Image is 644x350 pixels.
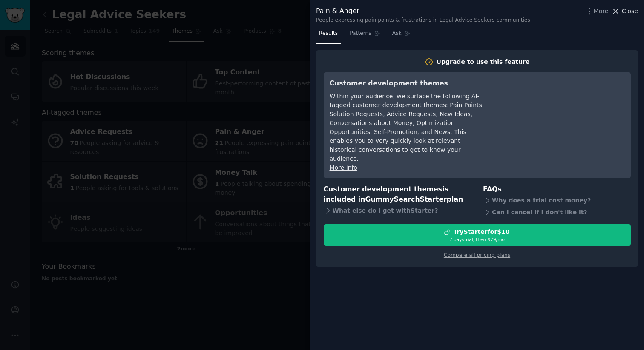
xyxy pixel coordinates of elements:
div: Upgrade to use this feature [437,57,530,66]
div: Pain & Anger [316,6,530,17]
a: Ask [389,27,414,44]
a: Results [316,27,341,44]
div: Within your audience, we surface the following AI-tagged customer development themes: Pain Points... [330,92,485,163]
h3: Customer development themes [330,78,485,89]
span: Results [319,30,338,37]
button: Close [611,7,638,16]
h3: Customer development themes is included in plan [324,184,471,205]
iframe: YouTube video player [497,78,625,142]
button: More [585,7,609,16]
span: More [594,7,609,16]
span: Close [622,7,638,16]
a: Compare all pricing plans [444,252,510,258]
div: People expressing pain points & frustrations in Legal Advice Seekers communities [316,17,530,24]
div: Can I cancel if I don't like it? [483,206,631,218]
a: Patterns [347,27,383,44]
div: Try Starter for $10 [453,228,509,236]
span: GummySearch Starter [365,195,446,203]
div: 7 days trial, then $ 29 /mo [324,236,630,242]
h3: FAQs [483,184,631,195]
a: More info [330,164,357,171]
div: What else do I get with Starter ? [324,205,471,217]
span: Ask [392,30,402,37]
span: Patterns [350,30,371,37]
button: TryStarterfor$107 daystrial, then $29/mo [324,224,631,246]
div: Why does a trial cost money? [483,194,631,206]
